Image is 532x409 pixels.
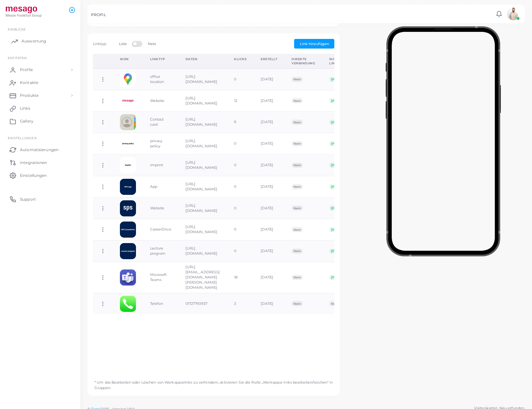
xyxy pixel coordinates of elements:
[292,205,302,211] span: Nein
[227,262,254,293] td: 18
[329,141,360,146] span: [PERSON_NAME]
[329,163,360,168] span: [PERSON_NAME]
[120,71,136,87] img: googlemaps.png
[143,262,178,293] td: Microsoft Teams
[254,219,284,241] td: [DATE]
[5,156,76,169] a: Integrationen
[227,133,254,155] td: 0
[178,133,227,155] td: [URL][DOMAIN_NAME]
[20,196,36,202] span: Support
[143,241,178,262] td: Lecture program
[178,112,227,133] td: [URL][DOMAIN_NAME]
[120,243,136,259] img: Yzp4b1owawPFS8khqJFkiVs1lKWCTDLr-1698921260327.png
[6,6,41,18] img: logo
[120,179,136,195] img: DP4ofSK9D3kJBJCls63KsaoGDzBpIIB0-1698921233541.png
[20,67,33,73] span: Profile
[143,155,178,176] td: imprint
[8,27,26,31] span: EINBLICKE
[329,205,360,211] span: [PERSON_NAME]
[5,76,76,89] a: Kontakte
[5,169,76,182] a: Einstellungen
[20,118,33,124] span: Gallery
[119,41,127,47] label: Liste
[329,98,360,103] span: [PERSON_NAME]
[178,219,227,241] td: [URL][DOMAIN_NAME]
[120,200,136,216] img: KxN3PlT4Ldtl63UOUJmB6KULfA3RYGpr-1698921223907.png
[292,77,302,82] span: Nein
[254,112,284,133] td: [DATE]
[91,13,106,17] h5: PROFIL
[292,57,315,66] div: Direkte Verbindung
[227,241,254,262] td: 0
[329,227,360,232] span: [PERSON_NAME]
[505,7,521,20] a: avatar
[178,176,227,197] td: [URL][DOMAIN_NAME]
[150,57,171,61] div: Linktyp
[143,133,178,155] td: privacy policy
[5,89,76,102] a: Produkte
[292,141,302,146] span: Nein
[292,227,302,232] span: Nein
[143,176,178,197] td: App
[120,296,136,312] img: phone.png
[254,197,284,219] td: [DATE]
[292,275,302,280] span: Nein
[294,39,334,49] button: Link hinzufügen
[329,301,340,306] span: Nein
[227,90,254,112] td: 12
[120,136,136,152] img: t2Yblq2fY7sYrjCrEDFjaXgH1MvijcVl-1708936782165.png
[292,301,302,306] span: Nein
[254,90,284,112] td: [DATE]
[120,114,136,130] img: contactcard.png
[5,63,76,76] a: Profile
[254,293,284,314] td: [DATE]
[329,249,360,254] span: [PERSON_NAME]
[385,26,501,256] img: phone-mock.b55596b7.png
[178,68,227,90] td: [URL][DOMAIN_NAME]
[254,68,284,90] td: [DATE]
[227,219,254,241] td: 0
[143,219,178,241] td: CareerDrive
[120,157,136,173] img: X2Ct62FupmLWS3dkNj6XRlAGKgqMqYv6-1708936804217.png
[329,57,360,66] div: Workspace link
[178,262,227,293] td: [URL][EMAIL_ADDRESS][DOMAIN_NAME][PERSON_NAME][DOMAIN_NAME]
[292,249,302,254] span: Nein
[227,112,254,133] td: 9
[22,38,46,44] span: Auswertung
[20,160,47,166] span: Integrationen
[143,90,178,112] td: Website
[20,80,38,86] span: Kontakte
[329,77,360,82] span: [PERSON_NAME]
[8,136,36,140] span: Einstellungen
[8,56,27,60] span: ENTITÄTEN
[292,163,302,168] span: Nein
[254,176,284,197] td: [DATE]
[148,41,156,47] label: Netz
[143,68,178,90] td: office location
[89,375,338,391] p: * Um das Bearbeiten oder Löschen von Workspacelinks zu verhindern, aktivieren Sie die Rolle „Work...
[143,293,178,314] td: Telefon
[120,222,136,238] img: KMyxznPlGcxlYsz9PsrvwINv1MiO3era-1698921247387.png
[5,102,76,115] a: Links
[329,120,360,125] span: [PERSON_NAME]
[329,184,360,189] span: [PERSON_NAME]
[178,293,227,314] td: 01727793937
[227,293,254,314] td: 3
[185,57,220,61] div: Daten
[5,143,76,156] a: Automatisierungen
[178,241,227,262] td: [URL][DOMAIN_NAME]
[20,173,47,178] span: Einstellungen
[5,35,76,48] a: Auswertung
[254,262,284,293] td: [DATE]
[93,54,113,68] th: Action
[292,184,302,189] span: Nein
[93,41,107,46] span: Linktyp:
[507,7,520,20] img: avatar
[292,120,302,125] span: Nein
[120,93,136,109] img: 0ZQpTxdtDhGGn1hNukR3FgKPwweB2stm-1698921129080.png
[120,57,136,61] div: Ikon
[254,133,284,155] td: [DATE]
[300,41,329,46] span: Link hinzufügen
[5,193,76,205] a: Support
